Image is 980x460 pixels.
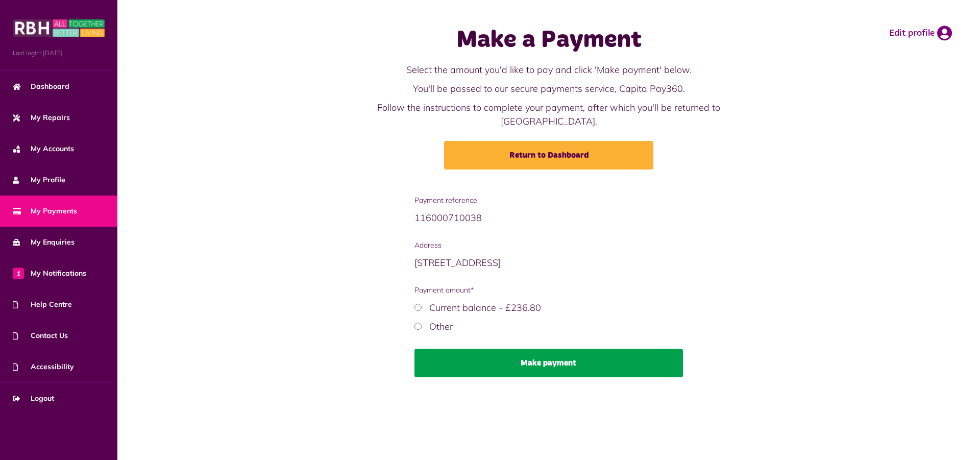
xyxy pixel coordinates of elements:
[429,302,541,313] label: Current balance - £236.80
[13,175,65,185] span: My Profile
[13,393,54,404] span: Logout
[13,143,74,154] span: My Accounts
[414,212,482,224] span: 116000710038
[429,321,453,332] label: Other
[13,206,77,216] span: My Payments
[345,101,753,128] p: Follow the instructions to complete your payment, after which you'll be returned to [GEOGRAPHIC_D...
[444,141,653,170] a: Return to Dashboard
[13,112,70,123] span: My Repairs
[13,268,24,279] span: 1
[13,237,75,248] span: My Enquiries
[13,361,74,372] span: Accessibility
[13,81,69,92] span: Dashboard
[414,240,683,251] span: Address
[13,268,86,279] span: My Notifications
[345,63,753,77] p: Select the amount you'd like to pay and click 'Make payment' below.
[13,330,68,341] span: Contact Us
[414,195,683,206] span: Payment reference
[13,49,105,58] span: Last login: [DATE]
[889,26,952,41] a: Edit profile
[345,82,753,95] p: You'll be passed to our secure payments service, Capita Pay360.
[414,285,683,296] span: Payment amount*
[13,18,105,38] img: MyRBH
[345,26,753,55] h1: Make a Payment
[414,349,683,377] button: Make payment
[414,257,501,269] span: [STREET_ADDRESS]
[13,299,72,310] span: Help Centre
